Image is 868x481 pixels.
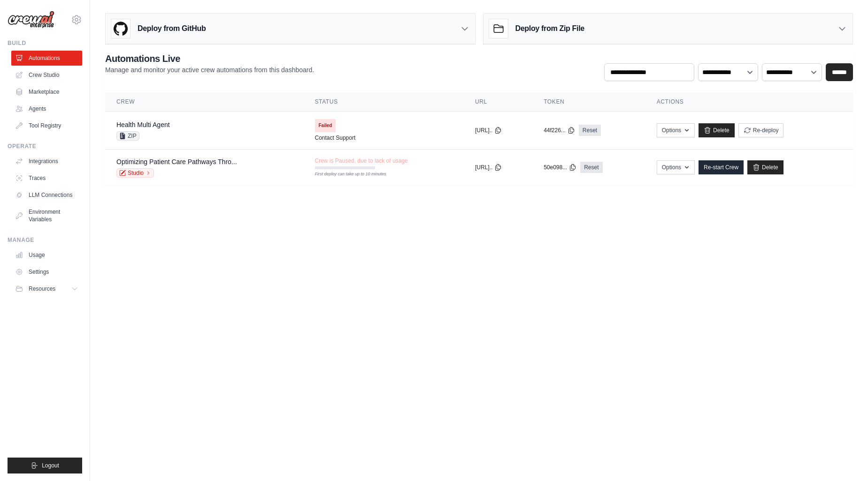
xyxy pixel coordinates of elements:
[11,84,82,99] a: Marketplace
[315,119,336,132] span: Failed
[8,236,82,244] div: Manage
[699,160,744,174] a: Re-start Crew
[116,121,170,128] a: Health Multi Agent
[11,68,82,83] a: Crew Studio
[11,204,82,227] a: Environment Variables
[11,51,82,66] a: Automations
[42,462,59,469] span: Logout
[11,248,82,263] a: Usage
[657,123,695,137] button: Options
[8,143,82,150] div: Operate
[315,134,356,142] a: Contact Support
[464,92,532,112] th: URL
[544,127,575,134] button: 44f226...
[11,154,82,169] a: Integrations
[515,23,584,34] h3: Deploy from Zip File
[11,171,82,186] a: Traces
[11,118,82,133] a: Tool Registry
[8,458,82,473] button: Logout
[580,162,602,173] a: Reset
[111,19,130,38] img: GitHub Logo
[138,23,206,34] h3: Deploy from GitHub
[29,285,55,293] span: Resources
[738,123,784,137] button: Re-deploy
[116,168,154,178] a: Studio
[699,123,735,137] a: Delete
[657,160,695,174] button: Options
[315,171,375,178] div: First deploy can take up to 10 minutes
[105,65,314,75] p: Manage and monitor your active crew automations from this dashboard.
[544,164,576,171] button: 50e098...
[532,92,645,112] th: Token
[11,264,82,279] a: Settings
[747,160,784,174] a: Delete
[105,92,304,112] th: Crew
[116,158,237,165] a: Optimizing Patient Care Pathways Thro...
[304,92,464,112] th: Status
[579,125,601,136] a: Reset
[116,131,139,141] span: ZIP
[8,11,54,29] img: Logo
[645,92,853,112] th: Actions
[315,157,408,165] span: Crew is Paused, due to lack of usage
[11,281,82,296] button: Resources
[105,52,314,65] h2: Automations Live
[8,39,82,47] div: Build
[11,101,82,116] a: Agents
[11,188,82,203] a: LLM Connections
